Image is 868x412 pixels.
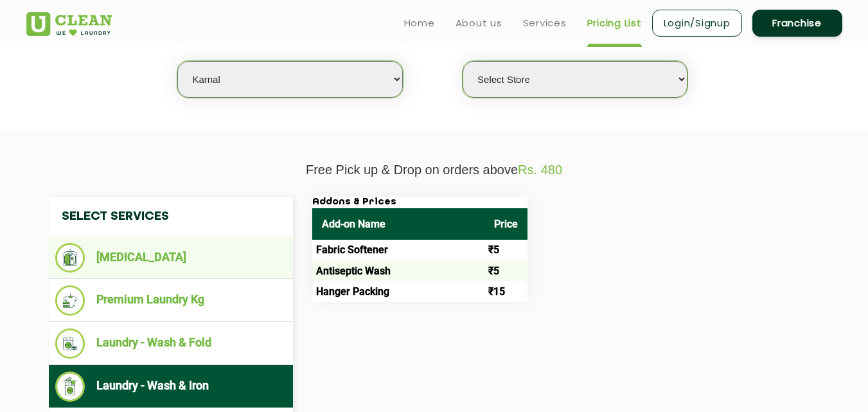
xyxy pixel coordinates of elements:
[484,208,527,240] th: Price
[518,163,562,177] span: Rs. 480
[484,260,527,281] td: ₹5
[26,163,842,177] p: Free Pick up & Drop on orders above
[55,328,287,359] li: Laundry - Wash & Fold
[55,285,287,316] li: Premium Laundry Kg
[484,240,527,260] td: ₹5
[312,281,484,301] td: Hanger Packing
[652,10,742,37] a: Login/Signup
[55,372,287,402] li: Laundry - Wash & Iron
[55,243,287,273] li: [MEDICAL_DATA]
[752,10,842,37] a: Franchise
[484,281,527,301] td: ₹15
[55,285,85,316] img: Premium Laundry Kg
[55,372,85,402] img: Laundry - Wash & Iron
[49,197,293,237] h4: Select Services
[55,328,85,359] img: Laundry - Wash & Fold
[523,15,567,31] a: Services
[26,12,112,36] img: UClean Laundry and Dry Cleaning
[456,15,502,31] a: About us
[312,197,527,208] h3: Addons & Prices
[404,15,435,31] a: Home
[55,243,85,273] img: Dry Cleaning
[312,240,484,260] td: Fabric Softener
[312,208,484,240] th: Add-on Name
[312,260,484,281] td: Antiseptic Wash
[587,15,642,31] a: Pricing List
